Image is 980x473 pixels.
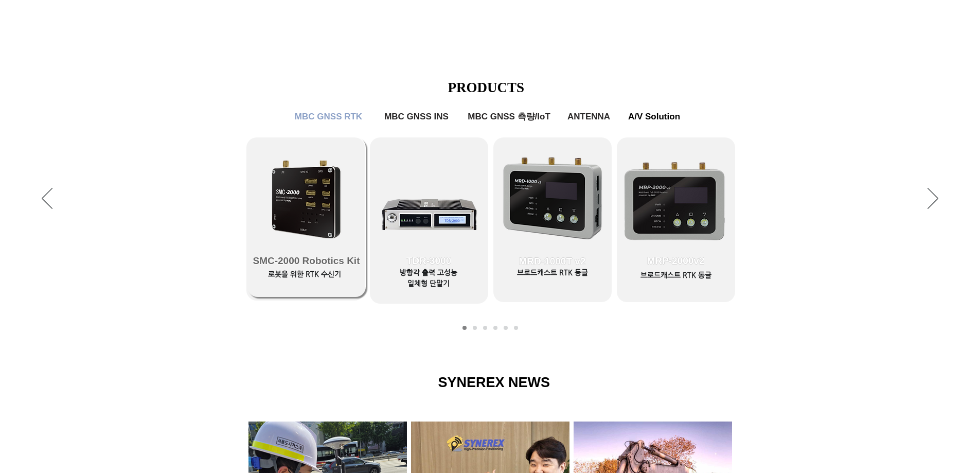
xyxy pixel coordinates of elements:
a: MBC GNSS INS [378,107,455,127]
span: MBC GNSS INS [384,112,449,122]
a: MBC GNSS RTK1 [462,326,467,330]
iframe: Wix Chat [862,429,980,473]
nav: 슬라이드 [459,326,521,330]
span: SYNEREX NEWS [438,375,550,390]
span: PRODUCTS [448,80,525,95]
a: MBC GNSS RTK2 [473,326,477,330]
span: MBC GNSS 측량/IoT [468,111,550,122]
button: 다음 [928,188,938,211]
a: A/V Solution [514,326,518,330]
span: MRD-1000T v2 [519,256,586,267]
a: TDR-3000 [370,137,488,297]
a: ANTENNA [563,107,615,127]
button: 이전 [42,188,52,211]
span: MRP-2000v2 [647,255,705,267]
a: SMC-2000 Robotics Kit [247,137,366,297]
a: ANTENNA [504,326,508,330]
span: SMC-2000 Robotics Kit [253,255,360,267]
span: ANTENNA [567,112,610,122]
a: MRP-2000v2 [617,137,735,297]
a: MBC GNSS 측량/IoT [493,326,497,330]
a: MBC GNSS 측량/IoT [460,107,558,127]
a: A/V Solution [621,107,688,127]
span: MBC GNSS RTK [295,112,362,122]
span: TDR-3000 [406,255,452,267]
a: MBC GNSS INS [483,326,487,330]
a: MBC GNSS RTK [288,107,370,127]
a: MRD-1000T v2 [493,138,612,297]
span: A/V Solution [628,112,680,122]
